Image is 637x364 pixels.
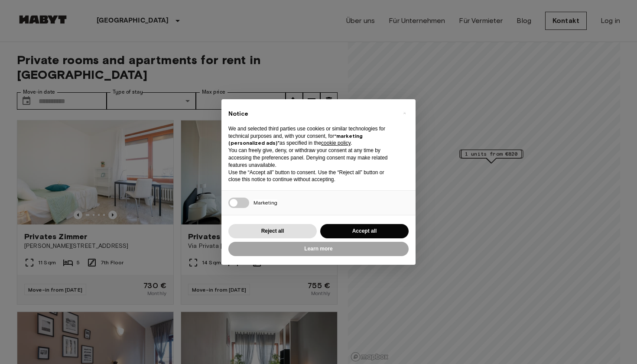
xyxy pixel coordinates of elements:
[397,106,411,120] button: Close this notice
[320,224,409,238] button: Accept all
[228,110,395,118] h2: Notice
[228,242,409,256] button: Learn more
[228,125,395,147] p: We and selected third parties use cookies or similar technologies for technical purposes and, wit...
[228,147,395,169] p: You can freely give, deny, or withdraw your consent at any time by accessing the preferences pane...
[228,133,363,146] strong: “marketing (personalized ads)”
[403,108,406,118] span: ×
[321,140,351,146] a: cookie policy
[228,169,395,184] p: Use the “Accept all” button to consent. Use the “Reject all” button or close this notice to conti...
[228,224,317,238] button: Reject all
[253,199,277,206] span: Marketing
